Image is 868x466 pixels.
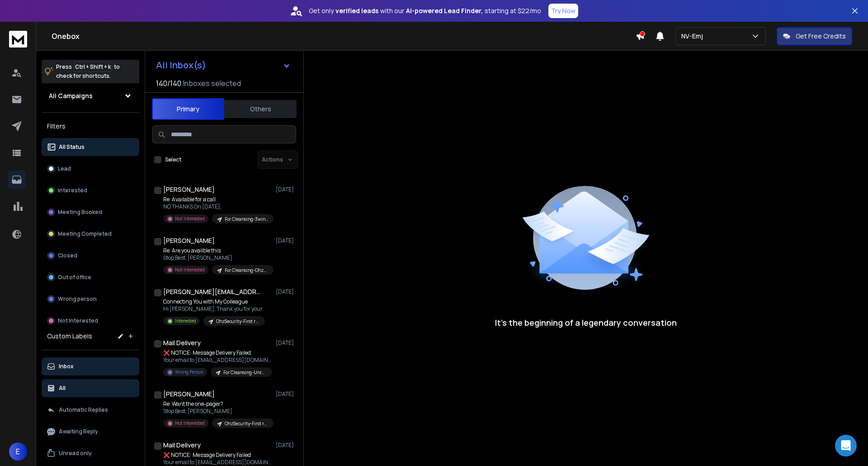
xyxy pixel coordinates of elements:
p: ❌ NOTICE: Message Delivery Failed [163,452,272,459]
h1: Onebox [52,31,636,42]
h1: All Campaigns [49,91,93,100]
p: Re: Are you availble this [163,247,272,254]
p: [DATE] [276,390,296,398]
button: All Status [42,138,139,156]
p: Your email to [EMAIL_ADDRESS][DOMAIN_NAME] failed [163,459,272,466]
p: [DATE] [276,288,296,295]
p: For Cleansing-Unravl-[DATE] [223,369,267,376]
p: Out of office [58,274,91,281]
label: Select [165,156,181,163]
p: ❌ NOTICE: Message Delivery Failed [163,349,272,357]
p: Try Now [551,6,576,15]
p: NV-Emj [681,32,707,41]
button: Automatic Replies [42,401,139,419]
p: Re: Want the one-pager? [163,400,272,408]
p: All [59,385,66,392]
h1: [PERSON_NAME][EMAIL_ADDRESS][DOMAIN_NAME] [163,287,263,296]
p: Awaiting Reply [59,428,98,435]
p: Not Interested [175,266,205,273]
button: Meeting Booked [42,203,139,221]
p: Your email to [EMAIL_ADDRESS][DOMAIN_NAME] failed [163,357,272,364]
strong: AI-powered Lead Finder, [406,6,483,15]
p: Stop Best, [PERSON_NAME] [163,408,272,415]
button: Out of office [42,268,139,286]
p: All Status [59,143,85,151]
h3: Filters [42,120,139,133]
p: For Cleansing-3wins-[DATE] [225,216,268,223]
button: Awaiting Reply [42,423,139,441]
p: Get Free Credits [796,32,846,41]
p: [DATE] [276,442,296,449]
h1: All Inbox(s) [156,61,206,70]
button: Wrong person [42,290,139,308]
button: All Inbox(s) [149,56,298,74]
p: Not Interested [175,215,205,222]
p: Wrong Person [175,369,203,376]
p: Automatic Replies [59,406,108,414]
p: Meeting Completed [58,230,112,238]
p: NO THANKS On [DATE], [163,203,272,210]
strong: verified leads [335,6,378,15]
p: Interested [175,318,196,324]
h1: Mail Delivery [163,338,201,347]
p: Hi [PERSON_NAME], Thank you for your [163,305,265,313]
button: Primary [152,98,224,120]
button: Meeting Completed [42,225,139,243]
button: Get Free Credits [777,27,852,45]
div: Open Intercom Messenger [835,435,857,456]
button: Not Interested [42,312,139,330]
button: E [9,442,27,461]
p: [DATE] [276,237,296,244]
button: Inbox [42,357,139,376]
button: Lead [42,160,139,178]
button: Others [224,99,297,119]
p: Lead [58,165,71,172]
h1: [PERSON_NAME] [163,390,215,399]
button: Try Now [548,4,578,18]
p: Press to check for shortcuts. [56,62,120,81]
h1: Mail Delivery [163,441,201,450]
p: Closed [58,252,77,259]
h1: [PERSON_NAME] [163,236,215,245]
p: Meeting Booked [58,209,102,216]
button: All Campaigns [42,87,139,105]
p: [DATE] [276,186,296,193]
p: Interested [58,187,87,194]
p: It’s the beginning of a legendary conversation [495,316,677,329]
span: Ctrl + Shift + k [74,62,112,72]
h1: [PERSON_NAME] [163,185,215,194]
p: Wrong person [58,295,97,303]
p: Not Interested [58,317,98,324]
p: Connecting You with My Colleague [163,298,265,305]
p: For Cleansing-OhzSecurity-[DATE] [225,267,268,274]
p: OhzSecurity-First run-[DATE] [225,420,268,427]
button: Closed [42,247,139,265]
p: Unread only [59,450,92,457]
p: Stop Best, [PERSON_NAME] [163,254,272,262]
p: Re: Available for a call [163,196,272,203]
p: [DATE] [276,339,296,347]
p: Get only with our starting at $22/mo [309,6,541,15]
img: logo [9,31,27,48]
button: Unread only [42,444,139,462]
button: All [42,379,139,397]
h3: Inboxes selected [183,78,241,89]
p: Not Interested [175,420,205,427]
h3: Custom Labels [47,332,92,341]
button: Interested [42,181,139,200]
p: OhzSecurity-First run-[DATE] [216,318,259,325]
p: Inbox [59,363,74,370]
span: 140 / 140 [156,78,181,89]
